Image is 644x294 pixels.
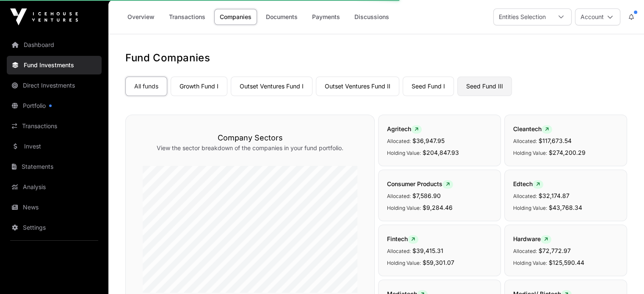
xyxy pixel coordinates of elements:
[513,248,537,254] span: Allocated:
[7,218,102,237] a: Settings
[513,205,547,211] span: Holding Value:
[549,149,586,156] span: $274,200.29
[412,137,445,144] span: $36,947.95
[412,247,443,254] span: $39,415.31
[387,138,411,144] span: Allocated:
[7,36,102,54] a: Dashboard
[7,56,102,74] a: Fund Investments
[125,77,167,96] a: All funds
[316,77,399,96] a: Outset Ventures Fund II
[7,198,102,217] a: News
[7,137,102,156] a: Invest
[387,248,411,254] span: Allocated:
[387,193,411,199] span: Allocated:
[7,157,102,176] a: Statements
[513,150,547,156] span: Holding Value:
[7,76,102,95] a: Direct Investments
[423,149,459,156] span: $204,847.93
[122,9,160,25] a: Overview
[143,144,357,152] p: View the sector breakdown of the companies in your fund portfolio.
[260,9,303,25] a: Documents
[539,137,572,144] span: $117,673.54
[163,9,211,25] a: Transactions
[143,132,357,144] h3: Company Sectors
[349,9,395,25] a: Discussions
[513,180,543,187] span: Edtech
[539,247,571,254] span: $72,772.97
[423,259,454,266] span: $59,301.07
[7,96,102,115] a: Portfolio
[549,259,584,266] span: $125,590.44
[387,235,418,242] span: Fintech
[513,138,537,144] span: Allocated:
[125,51,627,65] h1: Fund Companies
[387,205,421,211] span: Holding Value:
[387,125,422,132] span: Agritech
[231,77,312,96] a: Outset Ventures Fund I
[10,8,78,25] img: Icehouse Ventures Logo
[171,77,227,96] a: Growth Fund I
[423,204,453,211] span: $9,284.46
[513,235,551,242] span: Hardware
[513,125,552,132] span: Cleantech
[412,192,441,199] span: $7,586.90
[7,117,102,135] a: Transactions
[513,260,547,266] span: Holding Value:
[549,204,582,211] span: $43,768.34
[307,9,345,25] a: Payments
[575,8,620,25] button: Account
[539,192,569,199] span: $32,174.87
[494,9,551,25] div: Entities Selection
[7,178,102,196] a: Analysis
[214,9,257,25] a: Companies
[387,150,421,156] span: Holding Value:
[602,253,644,294] iframe: Chat Widget
[457,77,512,96] a: Seed Fund III
[387,260,421,266] span: Holding Value:
[403,77,454,96] a: Seed Fund I
[387,180,453,187] span: Consumer Products
[513,193,537,199] span: Allocated:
